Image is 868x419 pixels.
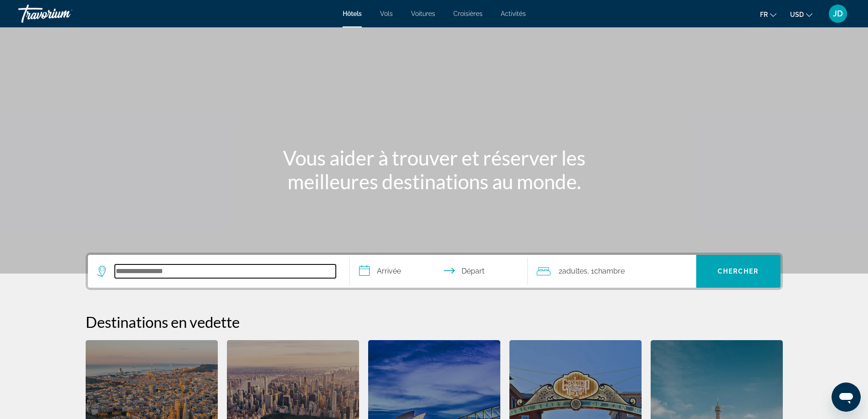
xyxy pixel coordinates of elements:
[263,146,605,193] h1: Vous aider à trouver et réserver les meilleures destinations au monde.
[88,255,781,288] div: Search widget
[528,255,696,288] button: Travelers: 2 adults, 0 children
[350,255,528,288] button: Select check in and out date
[833,9,843,18] span: JD
[594,267,625,275] span: Chambre
[587,265,625,278] span: , 1
[696,255,781,288] button: Search
[411,10,435,17] a: Voitures
[760,8,776,21] button: Change language
[790,8,812,21] button: Change currency
[86,313,783,331] h2: Destinations en vedette
[380,10,393,17] a: Vols
[501,10,526,17] a: Activités
[453,10,483,17] a: Croisières
[790,11,804,18] span: USD
[832,383,861,412] iframe: Bouton de lancement de la fenêtre de messagerie
[760,11,768,18] span: fr
[559,265,587,278] span: 2
[115,264,336,278] input: Search hotel destination
[826,4,850,23] button: User Menu
[562,267,587,275] span: Adultes
[718,268,759,275] span: Chercher
[18,2,109,26] a: Travorium
[343,10,362,17] a: Hôtels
